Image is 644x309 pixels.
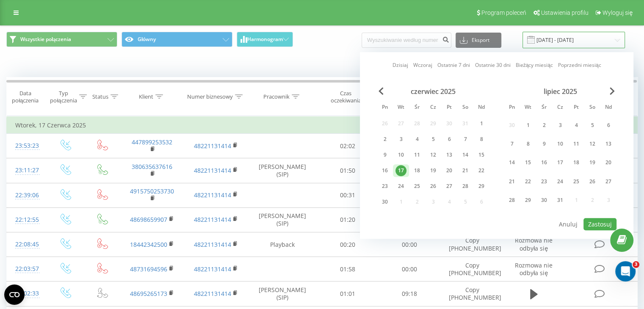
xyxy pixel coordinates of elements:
[7,117,638,134] td: Wtorek, 17 Czerwca 2025
[539,176,550,187] div: 23
[460,165,471,176] div: 21
[379,102,391,114] abbr: poniedziałek
[428,165,439,176] div: 19
[600,174,616,189] div: ndz 27 lip 2025
[325,90,367,104] div: Czas oczekiwania
[571,157,582,168] div: 18
[539,138,550,149] div: 9
[50,90,77,104] div: Typ połączenia
[248,232,317,257] td: Playback
[247,36,283,42] span: Harmonogram
[568,136,584,152] div: pt 11 lip 2025
[610,87,615,95] span: Next Month
[393,133,409,146] div: wt 3 cze 2025
[457,180,473,193] div: sob 28 cze 2025
[476,181,487,192] div: 29
[425,164,441,177] div: czw 19 cze 2025
[603,157,614,168] div: 20
[457,133,473,146] div: sob 7 cze 2025
[317,207,379,232] td: 01:20
[520,136,536,152] div: wt 8 lip 2025
[558,61,601,69] a: Poprzedni miesiąc
[520,193,536,208] div: wt 29 lip 2025
[317,134,379,158] td: 02:02
[412,181,423,192] div: 25
[506,176,517,187] div: 21
[568,174,584,189] div: pt 25 lip 2025
[584,117,600,133] div: sob 5 lip 2025
[194,240,231,248] a: 48221131414
[130,215,167,223] a: 48698659907
[392,61,408,69] a: Dzisiaj
[409,133,425,146] div: śr 4 cze 2025
[441,149,457,161] div: pt 13 cze 2025
[194,290,231,298] a: 48221131414
[379,134,390,145] div: 2
[460,181,471,192] div: 28
[139,93,153,100] div: Klient
[552,174,568,189] div: czw 24 lip 2025
[554,102,567,114] abbr: czwartek
[600,155,616,171] div: ndz 20 lip 2025
[130,265,167,273] a: 48731694596
[473,164,489,177] div: ndz 22 cze 2025
[555,138,566,149] div: 10
[476,149,487,160] div: 15
[444,165,455,176] div: 20
[603,120,614,131] div: 6
[476,118,487,129] div: 1
[504,193,520,208] div: pon 28 lip 2025
[459,102,472,114] abbr: sobota
[441,133,457,146] div: pt 6 cze 2025
[122,32,232,47] button: Główny
[555,157,566,168] div: 17
[395,102,407,114] abbr: wtorek
[317,257,379,281] td: 01:58
[570,102,583,114] abbr: piątek
[587,138,598,149] div: 12
[504,87,616,96] div: lipiec 2025
[132,138,172,146] a: 447899253532
[568,117,584,133] div: pt 4 lip 2025
[603,176,614,187] div: 27
[413,61,432,69] a: Wczoraj
[536,193,552,208] div: śr 30 lip 2025
[506,138,517,149] div: 7
[539,120,550,131] div: 2
[552,117,568,133] div: czw 3 lip 2025
[194,215,231,223] a: 48221131414
[571,176,582,187] div: 25
[457,149,473,161] div: sob 14 cze 2025
[393,180,409,193] div: wt 24 cze 2025
[539,195,550,206] div: 30
[15,212,38,228] div: 22:12:55
[473,117,489,130] div: ndz 1 cze 2025
[583,218,616,230] button: Zastosuj
[395,149,406,160] div: 10
[522,195,533,206] div: 29
[522,120,533,131] div: 1
[409,149,425,161] div: śr 11 cze 2025
[440,257,504,281] td: Copy [PHONE_NUMBER]
[412,149,423,160] div: 11
[522,138,533,149] div: 8
[377,149,393,161] div: pon 9 cze 2025
[441,180,457,193] div: pt 27 cze 2025
[7,90,44,104] div: Data połączenia
[456,33,501,48] button: Eksport
[584,174,600,189] div: sob 26 lip 2025
[248,281,317,306] td: [PERSON_NAME] (SIP)
[377,180,393,193] div: pon 23 cze 2025
[92,93,108,100] div: Status
[539,157,550,168] div: 16
[15,138,38,154] div: 23:53:23
[571,138,582,149] div: 11
[584,155,600,171] div: sob 19 lip 2025
[476,165,487,176] div: 22
[317,158,379,183] td: 01:50
[132,163,172,171] a: 380635637616
[586,102,599,114] abbr: sobota
[476,134,487,145] div: 8
[584,136,600,152] div: sob 12 lip 2025
[379,257,440,281] td: 00:00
